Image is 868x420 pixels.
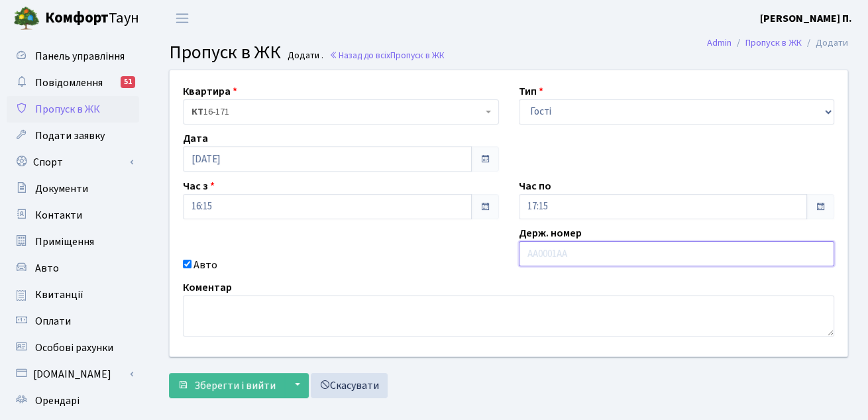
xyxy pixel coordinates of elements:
[7,176,139,202] a: Документи
[35,102,100,117] span: Пропуск в ЖК
[687,29,868,57] nav: breadcrumb
[169,39,281,66] span: Пропуск в ЖК
[390,49,445,62] span: Пропуск в ЖК
[35,49,125,64] span: Панель управління
[760,11,852,26] a: [PERSON_NAME] П.
[519,225,582,241] label: Держ. номер
[35,261,59,276] span: Авто
[7,361,139,388] a: [DOMAIN_NAME]
[519,178,551,194] label: Час по
[35,235,94,249] span: Приміщення
[760,11,852,26] b: [PERSON_NAME] П.
[35,341,113,355] span: Особові рахунки
[35,182,88,196] span: Документи
[519,83,543,99] label: Тип
[35,76,103,90] span: Повідомлення
[183,280,232,295] label: Коментар
[745,36,802,50] a: Пропуск в ЖК
[285,50,323,62] small: Додати .
[519,241,835,266] input: AA0001AA
[183,178,215,194] label: Час з
[311,373,388,398] a: Скасувати
[191,105,203,119] b: КТ
[7,149,139,176] a: Спорт
[169,373,284,398] button: Зберегти і вийти
[45,7,109,28] b: Комфорт
[7,43,139,70] a: Панель управління
[183,99,499,125] span: <b>КТ</b>&nbsp;&nbsp;&nbsp;&nbsp;16-171
[7,96,139,123] a: Пропуск в ЖК
[13,5,40,32] img: logo.png
[329,49,445,62] a: Назад до всіхПропуск в ЖК
[7,255,139,282] a: Авто
[7,335,139,361] a: Особові рахунки
[193,257,217,273] label: Авто
[7,282,139,308] a: Квитанції
[183,83,237,99] label: Квартира
[35,394,80,408] span: Орендарі
[7,202,139,229] a: Контакти
[802,36,848,50] li: Додати
[45,7,139,30] span: Таун
[35,314,71,329] span: Оплати
[183,131,208,146] label: Дата
[35,129,105,143] span: Подати заявку
[7,123,139,149] a: Подати заявку
[35,208,82,223] span: Контакти
[35,288,83,302] span: Квитанції
[191,105,482,119] span: <b>КТ</b>&nbsp;&nbsp;&nbsp;&nbsp;16-171
[707,36,732,50] a: Admin
[7,308,139,335] a: Оплати
[121,76,135,88] div: 51
[166,7,199,29] button: Переключити навігацію
[7,70,139,96] a: Повідомлення51
[7,229,139,255] a: Приміщення
[194,378,276,393] span: Зберегти і вийти
[7,388,139,414] a: Орендарі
